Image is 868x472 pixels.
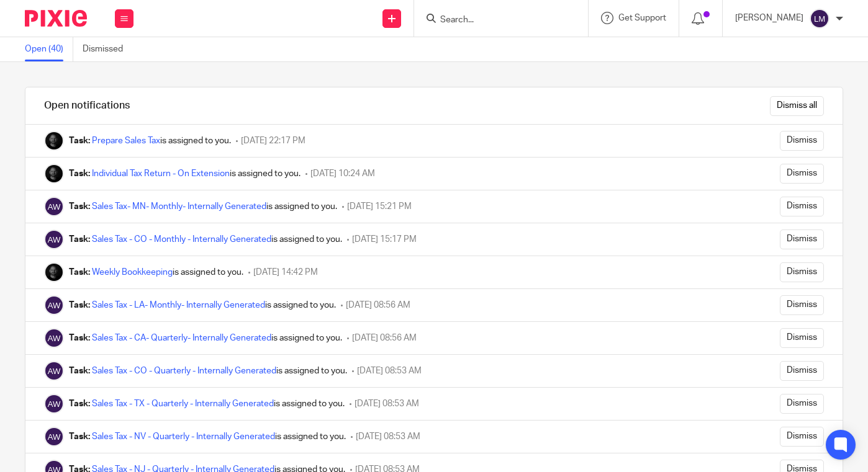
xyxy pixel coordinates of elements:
[69,367,90,375] b: Task:
[44,164,64,184] img: Chris Nowicki
[44,427,64,447] img: Alexis Witkowski
[44,361,64,381] img: Alexis Witkowski
[241,136,305,145] span: [DATE] 22:17 PM
[69,169,90,178] b: Task:
[770,96,824,116] input: Dismiss all
[69,136,90,145] b: Task:
[92,399,274,408] a: Sales Tax - TX - Quarterly - Internally Generated
[44,295,64,315] img: Alexis Witkowski
[92,334,271,342] a: Sales Tax - CA- Quarterly- Internally Generated
[69,266,243,278] div: is assigned to you.
[92,235,271,244] a: Sales Tax - CO - Monthly - Internally Generated
[69,399,90,408] b: Task:
[92,301,265,309] a: Sales Tax - LA- Monthly- Internally Generated
[346,301,410,309] span: [DATE] 08:56 AM
[92,432,275,441] a: Sales Tax - NV - Quarterly - Internally Generated
[69,301,90,309] b: Task:
[780,131,824,151] input: Dismiss
[44,229,64,249] img: Alexis Witkowski
[735,12,803,24] p: [PERSON_NAME]
[780,361,824,381] input: Dismiss
[69,235,90,244] b: Task:
[352,235,417,244] span: [DATE] 15:17 PM
[25,37,73,61] a: Open (40)
[44,197,64,216] img: Alexis Witkowski
[253,268,318,277] span: [DATE] 14:42 PM
[69,233,342,246] div: is assigned to you.
[780,229,824,249] input: Dismiss
[92,136,160,145] a: Prepare Sales Tax
[69,299,336,311] div: is assigned to you.
[69,135,231,147] div: is assigned to you.
[357,367,422,375] span: [DATE] 08:53 AM
[92,202,266,211] a: Sales Tax- MN- Monthly- Internally Generated
[69,268,90,277] b: Task:
[810,9,830,29] img: svg%3E
[69,334,90,342] b: Task:
[618,14,666,22] span: Get Support
[69,430,346,443] div: is assigned to you.
[780,197,824,216] input: Dismiss
[69,200,337,213] div: is assigned to you.
[69,398,345,410] div: is assigned to you.
[69,202,90,211] b: Task:
[780,427,824,447] input: Dismiss
[780,295,824,315] input: Dismiss
[352,334,417,342] span: [DATE] 08:56 AM
[44,394,64,414] img: Alexis Witkowski
[69,432,90,441] b: Task:
[44,99,130,112] h1: Open notifications
[25,10,87,27] img: Pixie
[310,169,375,178] span: [DATE] 10:24 AM
[780,262,824,282] input: Dismiss
[356,432,420,441] span: [DATE] 08:53 AM
[83,37,132,61] a: Dismissed
[92,268,173,277] a: Weekly Bookkeeping
[780,328,824,348] input: Dismiss
[355,399,419,408] span: [DATE] 08:53 AM
[92,169,230,178] a: Individual Tax Return - On Extension
[69,167,301,180] div: is assigned to you.
[780,164,824,184] input: Dismiss
[69,332,342,344] div: is assigned to you.
[44,262,64,282] img: Chris Nowicki
[44,131,64,151] img: Chris Nowicki
[92,367,276,375] a: Sales Tax - CO - Quarterly - Internally Generated
[439,15,551,26] input: Search
[347,202,412,211] span: [DATE] 15:21 PM
[780,394,824,414] input: Dismiss
[44,328,64,348] img: Alexis Witkowski
[69,365,347,377] div: is assigned to you.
